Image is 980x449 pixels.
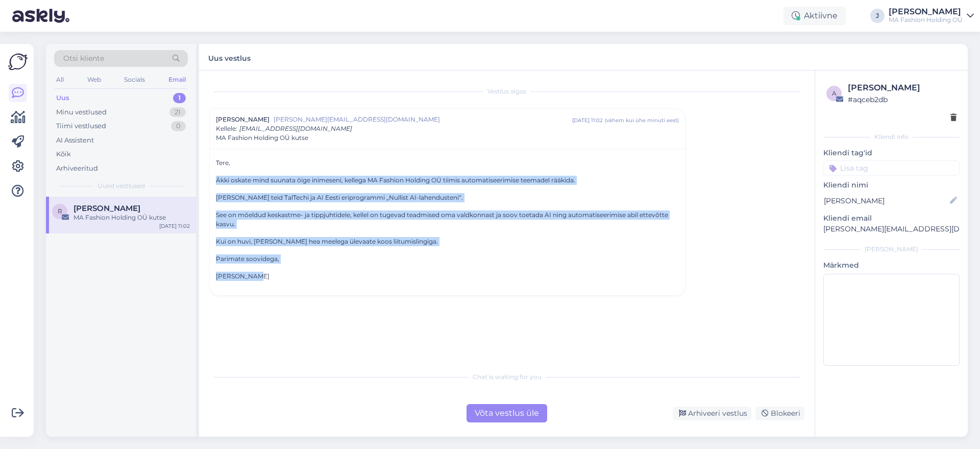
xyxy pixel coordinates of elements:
[823,180,960,191] p: Kliendi nimi
[56,163,98,174] div: Arhiveeritud
[823,160,960,176] input: Lisa tag
[823,132,960,141] div: Kliendi info
[823,213,960,224] p: Kliendi email
[216,176,679,185] p: Äkki oskate mind suunata õige inimeseni, kellega MA Fashion Holding OÜ tiimis automatiseerimise t...
[216,193,679,202] p: [PERSON_NAME] teid TalTechi ja AI Eesti eriprogrammi „Nullist AI-lahendusteni“.
[216,272,679,281] p: [PERSON_NAME]
[56,149,71,159] div: Kõik
[823,148,960,158] p: Kliendi tag'id
[216,115,269,124] span: [PERSON_NAME]
[159,222,190,230] div: [DATE] 11:02
[209,372,804,382] div: Chat is waiting for you
[56,121,106,131] div: Tiimi vestlused
[97,181,145,191] span: Uued vestlused
[216,125,237,132] span: Kellele :
[73,204,140,213] span: Ralf-Stiven Viru
[239,125,352,132] span: [EMAIL_ADDRESS][DOMAIN_NAME]
[823,260,960,271] p: Märkmed
[832,89,837,97] span: a
[823,224,960,234] p: [PERSON_NAME][EMAIL_ADDRESS][DOMAIN_NAME]
[889,8,974,24] a: [PERSON_NAME]MA Fashion Holding OÜ
[216,158,679,168] p: Tere,
[783,7,846,25] div: Aktiivne
[848,82,957,94] div: [PERSON_NAME]
[673,407,751,420] div: Arhiveeri vestlus
[173,93,186,103] div: 1
[85,73,103,86] div: Web
[56,135,94,146] div: AI Assistent
[216,133,308,143] span: MA Fashion Holding OÜ kutse
[467,404,547,422] div: Võta vestlus üle
[56,107,107,117] div: Minu vestlused
[54,73,66,86] div: All
[274,115,572,124] span: [PERSON_NAME][EMAIL_ADDRESS][DOMAIN_NAME]
[870,9,885,23] div: J
[63,53,104,64] span: Otsi kliente
[73,213,190,222] div: MA Fashion Holding OÜ kutse
[122,73,147,86] div: Socials
[216,254,679,264] p: Parimate soovidega,
[166,73,188,86] div: Email
[889,8,963,16] div: [PERSON_NAME]
[824,195,948,206] input: Lisa nimi
[848,94,957,105] div: # aqceb2db
[755,407,804,420] div: Blokeeri
[572,116,603,124] div: [DATE] 11:02
[823,245,960,254] div: [PERSON_NAME]
[216,210,679,229] p: See on mõeldud keskastme- ja tippjuhtidele, kellel on tugevad teadmised oma valdkonnast ja soov t...
[605,116,679,124] div: ( vähem kui ühe minuti eest )
[209,87,804,96] div: Vestlus algas
[216,237,679,246] p: Kui on huvi, [PERSON_NAME] hea meelega ülevaate koos liitumislingiga.
[58,207,62,215] span: R
[8,52,28,72] img: Askly Logo
[169,107,186,117] div: 21
[889,16,963,24] div: MA Fashion Holding OÜ
[171,121,186,131] div: 0
[208,50,251,64] label: Uus vestlus
[56,93,69,103] div: Uus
